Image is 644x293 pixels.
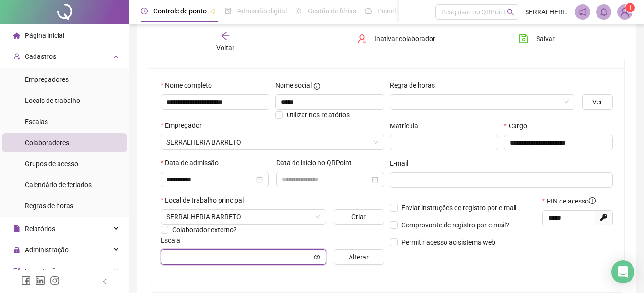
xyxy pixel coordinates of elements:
[25,202,73,210] span: Regras de horas
[287,111,350,119] span: Utilizar nos relatórios
[25,225,55,233] span: Relatórios
[166,210,320,224] span: RUA DA MANGABEIRA 214
[589,197,596,204] span: info-circle
[102,278,108,285] span: left
[295,8,302,14] span: sun
[582,94,613,110] button: Ver
[221,31,230,41] span: arrow-left
[390,121,424,131] label: Matrícula
[13,247,20,253] span: lock
[25,97,80,104] span: Locais de trabalho
[415,8,422,14] span: ellipsis
[578,8,587,16] span: notification
[365,8,372,14] span: dashboard
[25,160,78,168] span: Grupos de acesso
[401,204,516,212] span: Enviar instruções de registro por e-mail
[225,8,232,14] span: file-done
[625,3,635,12] sup: Atualize o seu contato no menu Meus Dados
[401,238,495,246] span: Permitir acesso ao sistema web
[314,254,320,260] span: eye
[161,80,218,90] label: Nome completo
[161,195,250,205] label: Local de trabalho principal
[13,53,20,60] span: user-add
[25,76,69,83] span: Empregadores
[35,276,45,285] span: linkedin
[547,196,596,206] span: PIN de acesso
[375,34,435,44] span: Inativar colaborador
[504,121,533,131] label: Cargo
[276,158,358,168] label: Data de início no QRPoint
[519,34,528,44] span: save
[172,226,237,234] span: Colaborador externo?
[25,267,62,275] span: Exportações
[334,209,384,225] button: Criar
[25,181,92,189] span: Calendário de feriados
[349,252,369,262] span: Alterar
[153,7,207,15] span: Controle de ponto
[21,276,31,285] span: facebook
[592,97,602,107] span: Ver
[25,32,64,39] span: Página inicial
[13,32,20,39] span: home
[25,118,48,125] span: Escalas
[211,9,216,14] span: pushpin
[357,34,367,44] span: user-delete
[629,4,632,11] span: 1
[25,53,56,60] span: Cadastros
[599,8,608,16] span: bell
[166,135,378,149] span: JEFERSON MARTINS BARRETO
[141,8,148,14] span: clock-circle
[216,44,234,52] span: Voltar
[161,235,187,246] label: Escala
[13,225,20,232] span: file
[611,260,634,283] div: Open Intercom Messenger
[237,7,287,15] span: Admissão digital
[390,80,441,90] label: Regra de horas
[161,158,225,168] label: Data de admissão
[50,276,59,285] span: instagram
[161,120,208,131] label: Empregador
[390,158,414,169] label: E-mail
[536,34,555,44] span: Salvar
[25,139,69,146] span: Colaboradores
[25,246,69,254] span: Administração
[525,7,569,17] span: SERRALHERIA BARRETO
[512,31,562,46] button: Salvar
[334,249,384,265] button: Alterar
[350,31,443,46] button: Inativar colaborador
[377,7,415,15] span: Painel do DP
[314,83,320,90] span: info-circle
[308,7,356,15] span: Gestão de férias
[618,5,632,19] img: 90670
[351,212,366,222] span: Criar
[275,80,312,90] span: Nome social
[507,9,514,16] span: search
[13,268,20,274] span: export
[401,221,509,229] span: Comprovante de registro por e-mail?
